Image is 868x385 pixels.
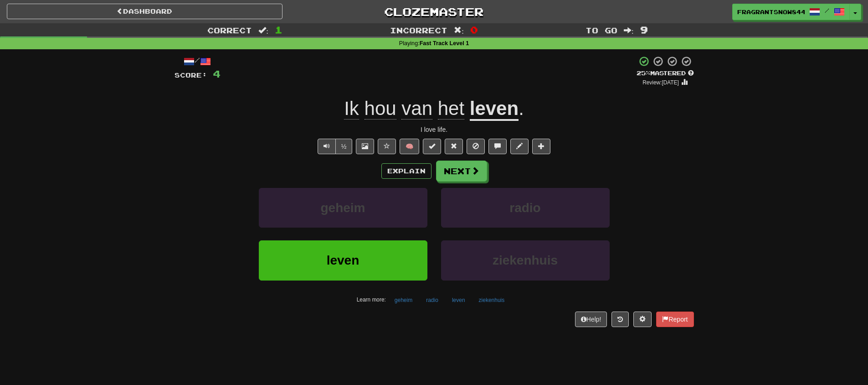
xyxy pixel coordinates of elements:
[400,139,419,154] button: 🧠
[316,139,353,154] div: Text-to-speech controls
[656,312,693,327] button: Report
[447,293,470,307] button: leven
[390,293,417,307] button: geheim
[637,69,650,77] span: 25 %
[732,4,850,20] a: FragrantSnow8441 /
[390,26,447,35] span: Incorrect
[378,139,396,154] button: Favorite sentence (alt+f)
[320,201,365,215] span: geheim
[175,71,207,79] span: Score:
[7,4,282,19] a: Dashboard
[258,26,268,34] span: :
[441,188,610,228] button: radio
[175,56,221,67] div: /
[381,163,431,179] button: Explain
[259,240,427,280] button: leven
[259,188,427,228] button: geheim
[586,26,617,35] span: To go
[421,293,443,307] button: radio
[327,253,360,267] span: leven
[344,98,359,120] span: Ik
[519,98,524,119] span: .
[207,26,252,35] span: Correct
[275,24,282,35] span: 1
[356,139,374,154] button: Show image (alt+x)
[575,312,607,327] button: Help!
[423,139,441,154] button: Set this sentence to 100% Mastered (alt+m)
[357,297,386,303] small: Learn more:
[488,139,507,154] button: Discuss sentence (alt+u)
[445,139,463,154] button: Reset to 0% Mastered (alt+r)
[438,98,464,120] span: het
[420,40,469,47] strong: Fast Track Level 1
[825,7,829,14] span: /
[510,139,529,154] button: Edit sentence (alt+d)
[454,26,464,34] span: :
[642,79,679,86] small: Review: [DATE]
[737,8,805,16] span: FragrantSnow8441
[474,293,510,307] button: ziekenhuis
[175,125,694,134] div: I love life.
[611,312,629,327] button: Round history (alt+y)
[335,139,353,154] button: ½
[470,98,519,121] u: leven
[365,98,396,120] span: hou
[441,240,610,280] button: ziekenhuis
[624,26,634,34] span: :
[493,253,558,267] span: ziekenhuis
[640,24,648,35] span: 9
[467,139,485,154] button: Ignore sentence (alt+i)
[213,68,221,79] span: 4
[436,161,487,182] button: Next
[532,139,550,154] button: Add to collection (alt+a)
[509,201,540,215] span: radio
[637,69,694,78] div: Mastered
[470,24,478,35] span: 0
[296,4,572,20] a: Clozemaster
[318,139,336,154] button: Play sentence audio (ctl+space)
[401,98,432,120] span: van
